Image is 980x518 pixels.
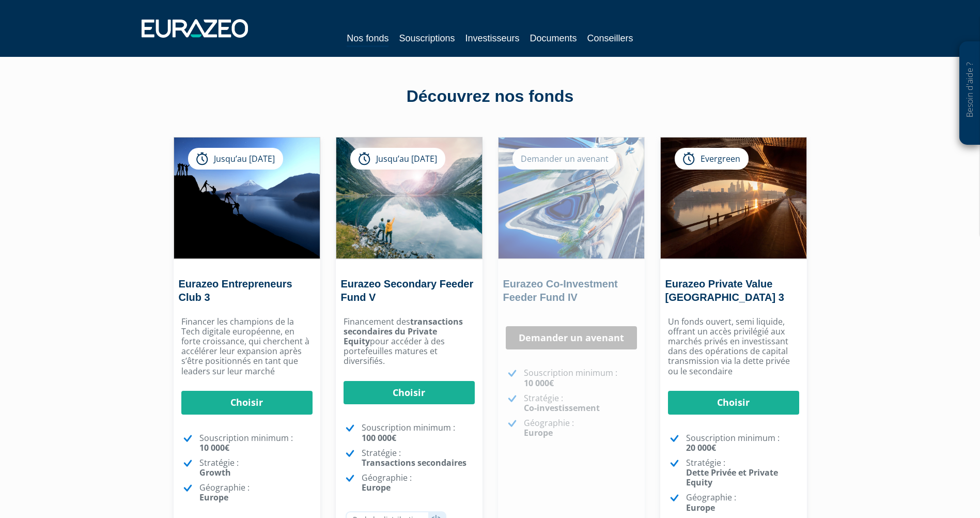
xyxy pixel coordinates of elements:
[503,278,618,303] a: Eurazeo Co-Investment Feeder Fund IV
[347,31,388,47] a: Nos fonds
[399,31,455,45] a: Souscriptions
[344,317,475,367] p: Financement des pour accéder à des portefeuilles matures et diversifiés.
[686,493,799,512] p: Géographie :
[199,492,228,503] strong: Europe
[344,316,463,347] strong: transactions secondaires du Private Equity
[530,31,577,45] a: Documents
[686,458,799,488] p: Stratégie :
[199,433,313,453] p: Souscription minimum :
[524,393,637,413] p: Stratégie :
[524,402,600,414] strong: Co-investissement
[668,317,799,376] p: Un fonds ouvert, semi liquide, offrant un accès privilégié aux marchés privés en investissant dan...
[362,482,391,493] strong: Europe
[675,148,749,170] div: Evergreen
[686,442,716,453] strong: 20 000€
[199,442,229,453] strong: 10 000€
[199,467,231,478] strong: Growth
[174,138,320,258] img: Eurazeo Entrepreneurs Club 3
[362,473,475,493] p: Géographie :
[142,19,248,38] img: 1732889491-logotype_eurazeo_blanc_rvb.png
[506,326,637,350] a: Demander un avenant
[524,418,637,438] p: Géographie :
[336,138,482,258] img: Eurazeo Secondary Feeder Fund V
[179,278,292,303] a: Eurazeo Entrepreneurs Club 3
[465,31,519,45] a: Investisseurs
[686,433,799,453] p: Souscription minimum :
[199,483,313,502] p: Géographie :
[181,391,313,415] a: Choisir
[362,448,475,468] p: Stratégie :
[964,47,976,140] p: Besoin d'aide ?
[524,377,554,389] strong: 10 000€
[196,85,785,109] div: Découvrez nos fonds
[181,317,313,376] p: Financer les champions de la Tech digitale européenne, en forte croissance, qui cherchent à accél...
[350,148,445,170] div: Jusqu’au [DATE]
[686,502,715,513] strong: Europe
[344,381,475,405] a: Choisir
[587,31,633,45] a: Conseillers
[188,148,283,170] div: Jusqu’au [DATE]
[362,457,466,468] strong: Transactions secondaires
[362,432,396,444] strong: 100 000€
[512,148,617,170] div: Demander un avenant
[199,458,313,478] p: Stratégie :
[524,368,637,388] p: Souscription minimum :
[362,423,475,443] p: Souscription minimum :
[341,278,474,303] a: Eurazeo Secondary Feeder Fund V
[668,391,799,415] a: Choisir
[661,138,806,258] img: Eurazeo Private Value Europe 3
[665,278,784,303] a: Eurazeo Private Value [GEOGRAPHIC_DATA] 3
[524,427,553,438] strong: Europe
[686,467,778,488] strong: Dette Privée et Private Equity
[499,138,644,258] img: Eurazeo Co-Investment Feeder Fund IV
